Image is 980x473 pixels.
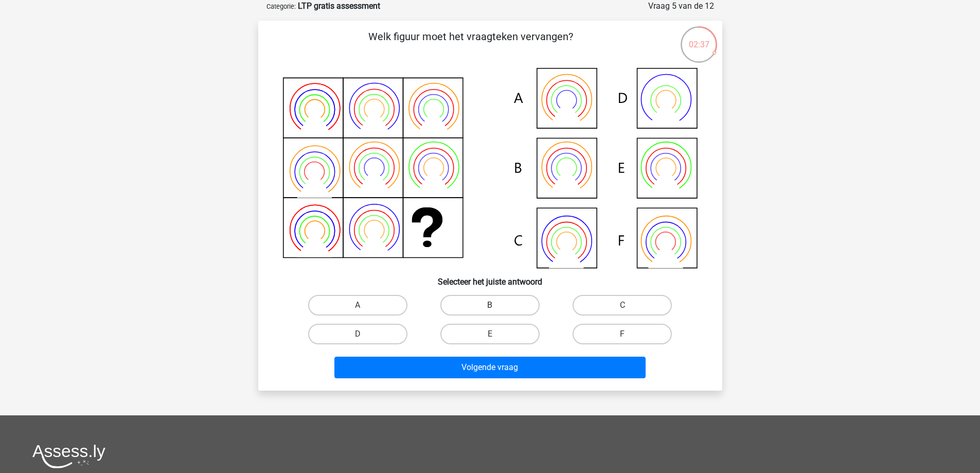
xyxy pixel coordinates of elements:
button: Volgende vraag [334,357,646,378]
p: Welk figuur moet het vraagteken vervangen? [275,29,667,60]
label: C [573,295,672,316]
label: A [308,295,407,316]
label: B [440,295,540,316]
h6: Selecteer het juiste antwoord [275,269,706,287]
label: F [573,324,672,344]
strong: LTP gratis assessment [298,1,380,11]
div: 02:37 [680,25,718,51]
small: Categorie: [266,3,296,10]
img: Assessly logo [32,444,105,468]
label: E [440,324,540,344]
label: D [308,324,407,344]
